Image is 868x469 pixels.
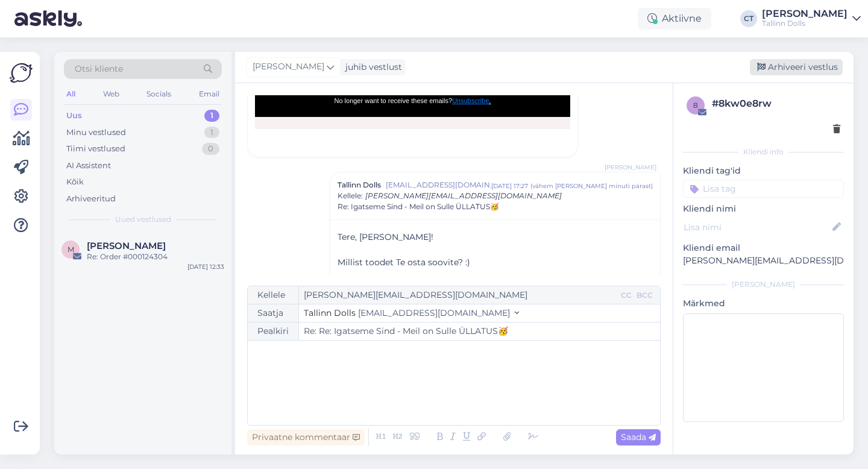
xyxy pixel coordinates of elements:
[66,160,111,172] div: AI Assistent
[491,181,528,190] div: [DATE] 17:27
[66,143,125,155] div: Tiimi vestlused
[299,323,660,340] input: Write subject here...
[115,214,171,225] span: Uued vestlused
[299,286,618,304] input: Recepient...
[683,146,844,157] div: Kliendi info
[304,307,356,318] span: Tallinn Dolls
[712,96,840,111] div: # 8kw0e8rw
[452,97,489,104] a: Unsubscribe
[638,8,711,30] div: Aktiivne
[202,143,219,155] div: 0
[683,242,844,254] p: Kliendi email
[248,304,299,322] div: Saatja
[144,86,174,102] div: Socials
[762,19,848,28] div: Tallinn Dolls
[266,96,559,105] div: No longer want to receive these emails?
[66,127,126,139] div: Minu vestlused
[338,231,433,242] span: Tere, [PERSON_NAME]!
[683,279,844,290] div: [PERSON_NAME]
[338,257,470,268] span: Millist toodet Te osta soovite? :)
[66,193,116,205] div: Arhiveeritud
[684,221,830,234] input: Lisa nimi
[618,290,634,301] div: CC
[634,290,655,301] div: BCC
[452,97,491,104] span: .
[87,251,224,262] div: Re: Order #000124304
[683,180,844,198] input: Lisa tag
[66,176,84,188] div: Kõik
[338,201,499,212] span: Re: Igatseme Sind - Meil on Sulle ÜLLATUS🥳
[530,181,653,190] div: ( vähem [PERSON_NAME] minuti pärast )
[248,286,299,304] div: Kellele
[621,432,656,442] span: Saada
[341,61,402,74] div: juhib vestlust
[304,307,519,319] button: Tallinn Dolls [EMAIL_ADDRESS][DOMAIN_NAME]
[10,61,33,84] img: Askly Logo
[693,101,698,110] span: 8
[248,323,299,340] div: Pealkiri
[750,59,843,75] div: Arhiveeri vestlus
[68,245,74,254] span: M
[386,180,491,190] span: [EMAIL_ADDRESS][DOMAIN_NAME]
[338,180,381,190] span: Tallinn Dolls
[740,10,757,27] div: CT
[605,163,656,172] span: [PERSON_NAME]
[683,203,844,215] p: Kliendi nimi
[683,297,844,310] p: Märkmed
[247,429,365,445] div: Privaatne kommentaar
[204,127,219,139] div: 1
[87,241,166,251] span: Mirjam Lauringson
[197,86,222,102] div: Email
[75,63,123,75] span: Otsi kliente
[365,191,562,200] span: [PERSON_NAME][EMAIL_ADDRESS][DOMAIN_NAME]
[358,307,510,318] span: [EMAIL_ADDRESS][DOMAIN_NAME]
[683,165,844,177] p: Kliendi tag'id
[762,9,861,28] a: [PERSON_NAME]Tallinn Dolls
[64,86,78,102] div: All
[683,254,844,267] p: [PERSON_NAME][EMAIL_ADDRESS][DOMAIN_NAME]
[253,60,324,74] span: [PERSON_NAME]
[338,191,363,200] span: Kellele :
[66,110,82,122] div: Uus
[187,262,224,271] div: [DATE] 12:33
[204,110,219,122] div: 1
[101,86,122,102] div: Web
[762,9,848,19] div: [PERSON_NAME]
